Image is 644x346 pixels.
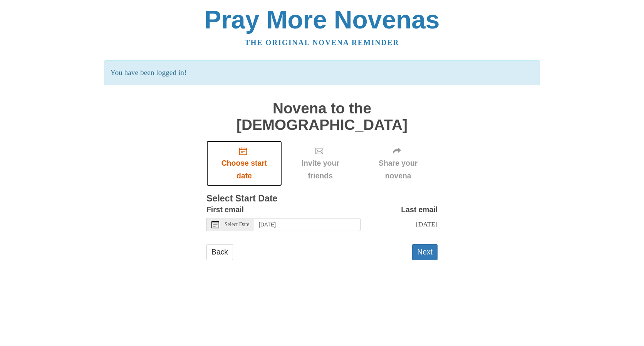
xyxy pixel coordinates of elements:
p: You have been logged in! [104,60,540,85]
a: Pray More Novenas [205,5,440,34]
label: Last email [401,203,438,216]
button: Next [412,244,438,260]
div: Click "Next" to confirm your start date first. [359,141,438,186]
span: Invite your friends [290,157,351,182]
span: [DATE] [416,220,438,228]
span: Choose start date [214,157,274,182]
a: The original novena reminder [245,38,399,47]
a: Back [206,244,233,260]
span: Share your novena [366,157,430,182]
label: First email [206,203,244,216]
span: Select Date [225,222,249,227]
a: Choose start date [206,141,282,186]
h3: Select Start Date [206,194,438,204]
div: Click "Next" to confirm your start date first. [282,141,359,186]
h1: Novena to the [DEMOGRAPHIC_DATA] [206,100,438,133]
